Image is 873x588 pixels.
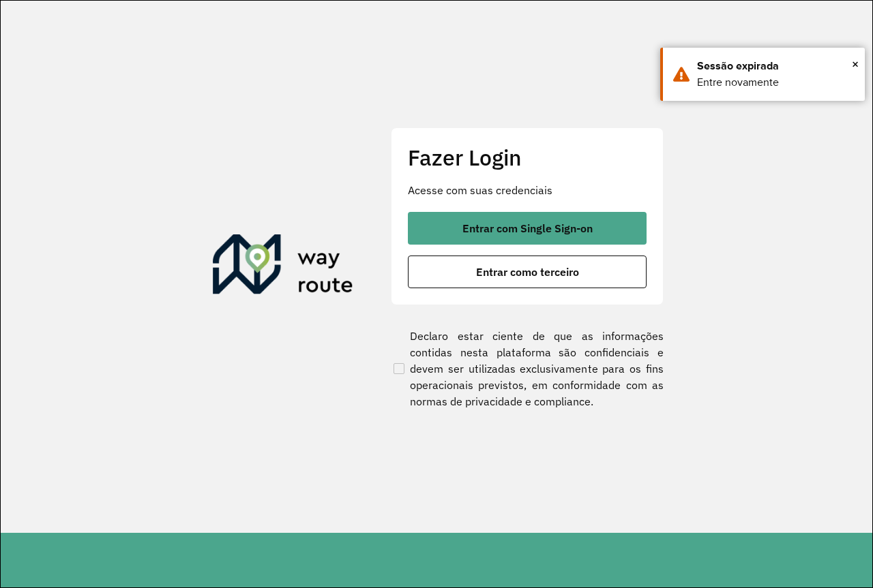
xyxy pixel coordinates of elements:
h2: Fazer Login [408,144,647,170]
button: Close [852,54,859,74]
span: Entrar com Single Sign-on [462,223,593,234]
p: Acesse com suas credenciais [408,182,647,198]
span: × [852,54,859,74]
button: button [408,212,647,245]
button: button [408,256,647,288]
div: Entre novamente [697,74,855,91]
span: Entrar como terceiro [476,266,579,277]
label: Declaro estar ciente de que as informações contidas nesta plataforma são confidenciais e devem se... [391,328,664,409]
div: Sessão expirada [697,58,855,74]
img: Roteirizador AmbevTech [213,234,353,300]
